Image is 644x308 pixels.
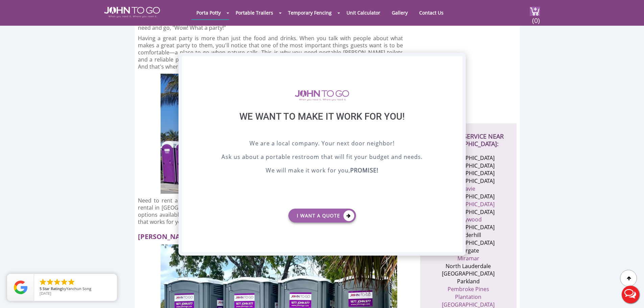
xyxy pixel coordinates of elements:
p: We are a local company. Your next door neighbor! [199,139,446,149]
span: by [40,287,112,291]
button: Live Chat [617,281,644,308]
li:  [67,278,75,286]
li:  [39,278,47,286]
span: Yanchun Song [66,286,91,291]
img: Review Rating [14,281,27,294]
li:  [53,278,61,286]
span: [DATE] [40,291,51,296]
li:  [46,278,54,286]
b: PROMISE! [350,166,378,174]
span: 5 [40,286,42,291]
img: logo of viptogo [295,90,349,101]
li:  [60,278,68,286]
div: X [452,56,462,68]
p: We will make it work for you, [199,166,446,176]
p: Ask us about a portable restroom that will fit your budget and needs. [199,152,446,163]
span: Star Rating [43,286,62,291]
a: I want a Quote [288,209,356,222]
div: We want to make it work for you! [199,111,446,139]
